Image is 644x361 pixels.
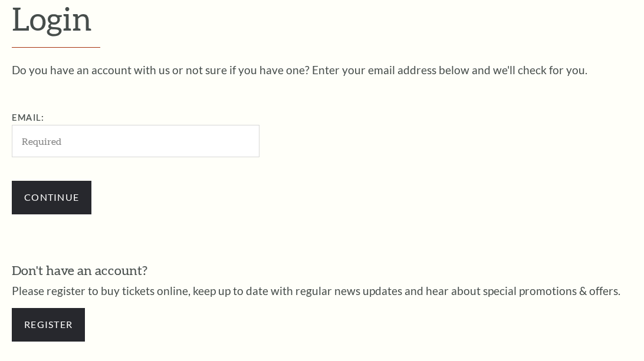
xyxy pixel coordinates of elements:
[12,261,632,280] h3: Don't have an account?
[12,181,91,214] input: Continue
[12,285,632,296] p: Please register to buy tickets online, keep up to date with regular news updates and hear about s...
[12,125,259,157] input: Required
[12,64,632,75] p: Do you have an account with us or not sure if you have one? Enter your email address below and we...
[12,308,85,341] a: Register
[12,112,44,122] label: Email:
